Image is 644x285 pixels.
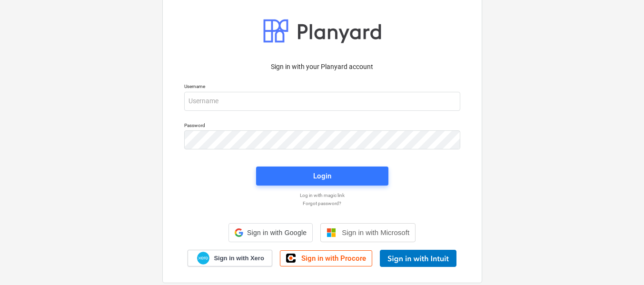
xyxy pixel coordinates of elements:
div: Login [313,170,331,182]
p: Username [184,83,460,91]
img: Xero logo [197,252,209,265]
button: Login [256,167,388,186]
span: Sign in with Microsoft [342,228,409,236]
p: Sign in with your Planyard account [184,62,460,72]
a: Sign in with Procore [280,250,372,266]
a: Forgot password? [179,200,465,206]
span: Sign in with Xero [214,254,264,263]
span: Sign in with Procore [301,254,366,263]
span: Sign in with Google [247,229,307,236]
p: Password [184,122,460,130]
input: Username [184,92,460,111]
img: Microsoft logo [327,228,336,237]
a: Log in with magic link [179,192,465,198]
a: Sign in with Xero [188,250,272,266]
div: Sign in with Google [228,223,313,242]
